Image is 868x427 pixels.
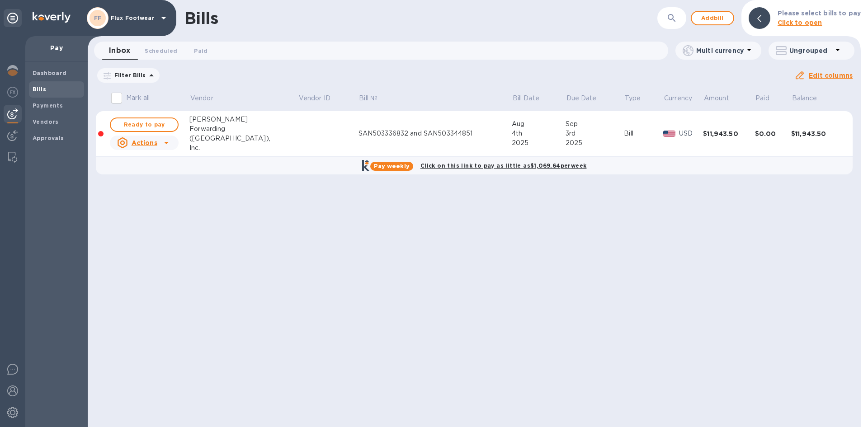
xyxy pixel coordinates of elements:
[189,143,298,153] div: Inc.
[4,9,22,27] div: Unpin categories
[664,94,692,103] p: Currency
[299,94,342,103] span: Vendor ID
[679,129,703,138] p: USD
[118,119,170,130] span: Ready to pay
[566,94,609,103] span: Due Date
[110,117,179,132] button: Ready to pay
[94,14,102,21] b: FF
[566,129,624,138] div: 3rd
[625,94,641,103] p: Type
[190,94,213,103] p: Vendor
[194,46,208,56] span: Paid
[703,129,755,138] div: $11,943.50
[778,9,861,17] b: Please select bills to pay
[189,115,298,124] div: [PERSON_NAME]
[513,94,551,103] span: Bill Date
[359,94,389,103] span: Bill №
[359,129,512,138] div: SAN503336832 and SAN503344851
[792,94,817,103] p: Balance
[189,124,298,134] div: Forwarding
[359,94,377,103] p: Bill №
[33,118,59,125] b: Vendors
[624,129,663,138] div: Bill
[696,46,744,55] p: Multi currency
[566,138,624,148] div: 2025
[792,94,829,103] span: Balance
[778,19,822,26] b: Click to open
[145,46,177,56] span: Scheduled
[663,131,675,137] img: USD
[111,15,156,21] p: Flux Footwear
[691,11,734,25] button: Addbill
[190,94,225,103] span: Vendor
[755,94,769,103] p: Paid
[809,72,853,79] u: Edit columns
[625,94,653,103] span: Type
[513,94,539,103] p: Bill Date
[33,70,67,76] b: Dashboard
[755,94,781,103] span: Paid
[791,129,843,138] div: $11,943.50
[704,94,729,103] p: Amount
[33,102,63,109] b: Payments
[420,162,587,169] b: Click on this link to pay as little as $1,069.64 per week
[512,129,566,138] div: 4th
[566,94,597,103] p: Due Date
[126,93,150,103] p: Mark all
[512,138,566,148] div: 2025
[755,129,791,138] div: $0.00
[566,119,624,129] div: Sep
[374,163,410,169] b: Pay weekly
[184,9,218,28] h1: Bills
[699,13,726,23] span: Add bill
[512,119,566,129] div: Aug
[33,135,64,141] b: Approvals
[33,86,46,93] b: Bills
[299,94,330,103] p: Vendor ID
[132,139,157,146] u: Actions
[789,46,832,55] p: Ungrouped
[7,87,18,98] img: Foreign exchange
[33,12,71,23] img: Logo
[33,43,80,52] p: Pay
[111,71,146,79] p: Filter Bills
[109,44,130,57] span: Inbox
[189,134,298,143] div: ([GEOGRAPHIC_DATA]),
[704,94,741,103] span: Amount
